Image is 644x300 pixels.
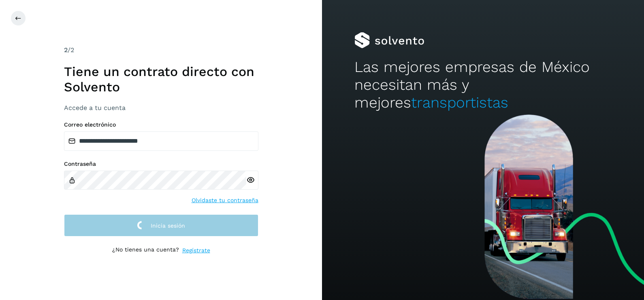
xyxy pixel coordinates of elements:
h2: Las mejores empresas de México necesitan más y mejores [354,58,612,112]
button: Inicia sesión [64,214,258,237]
a: Olvidaste tu contraseña [192,196,258,205]
a: Regístrate [182,246,210,255]
span: 2 [64,46,68,54]
h1: Tiene un contrato directo con Solvento [64,64,258,95]
p: ¿No tienes una cuenta? [112,246,179,255]
span: Inicia sesión [151,223,185,228]
span: transportistas [411,94,508,111]
label: Contraseña [64,161,258,167]
label: Correo electrónico [64,121,258,128]
div: /2 [64,45,258,55]
h3: Accede a tu cuenta [64,104,258,112]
